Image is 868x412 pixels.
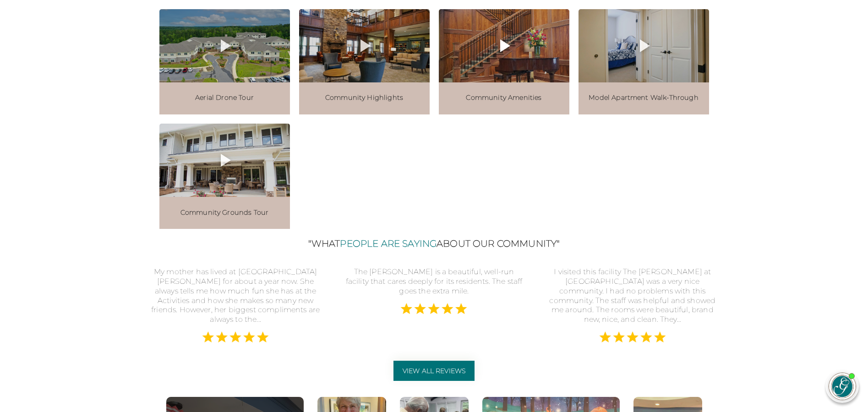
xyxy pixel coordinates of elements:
[589,94,698,102] span: Model Apartment Walk-Through
[393,361,475,381] a: View All Reviews
[598,331,667,343] img: 5 Stars
[542,267,722,325] div: I visited this facility The [PERSON_NAME] at [GEOGRAPHIC_DATA] was a very nice community. I had n...
[201,331,270,343] img: 5 Stars
[344,267,524,296] div: The [PERSON_NAME] is a beautiful, well-run facility that cares deeply for its residents. The staf...
[466,94,541,102] span: Community Amenities
[829,373,856,400] img: avatar
[180,209,269,217] span: Community Grounds Tour
[146,238,723,249] h2: "What About Our Community"
[195,94,254,102] span: Aerial Drone Tour
[399,303,468,314] img: 5 Stars
[340,238,437,249] span: People Are Saying
[146,267,326,325] div: My mother has lived at [GEOGRAPHIC_DATA][PERSON_NAME] for about a year now. She always tells me h...
[325,94,403,102] span: Community Highlights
